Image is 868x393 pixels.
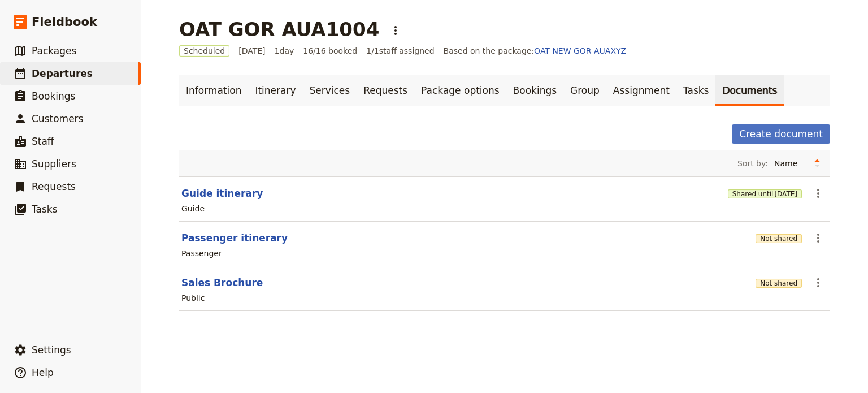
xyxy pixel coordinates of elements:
[606,75,676,106] a: Assignment
[769,155,809,172] select: Sort by:
[444,45,627,57] span: Based on the package:
[181,231,288,245] button: Passenger itinerary
[809,184,828,203] button: Actions
[756,234,802,243] button: Not shared
[32,113,83,124] span: Customers
[32,90,75,102] span: Bookings
[386,21,405,40] button: Actions
[275,45,294,57] span: 1 day
[676,75,716,106] a: Tasks
[32,45,76,57] span: Packages
[715,75,784,106] a: Documents
[32,181,76,192] span: Requests
[534,46,626,55] a: OAT NEW GOR AUAXYZ
[414,75,506,106] a: Package options
[809,273,828,292] button: Actions
[737,158,768,169] span: Sort by:
[756,279,802,288] button: Not shared
[32,14,97,31] span: Fieldbook
[181,292,205,304] div: Public
[366,45,434,57] span: 1 / 1 staff assigned
[357,75,414,106] a: Requests
[506,75,563,106] a: Bookings
[181,187,263,200] button: Guide itinerary
[32,367,54,378] span: Help
[303,45,357,57] span: 16/16 booked
[181,248,222,259] div: Passenger
[181,203,205,214] div: Guide
[32,68,93,79] span: Departures
[32,158,76,170] span: Suppliers
[32,344,71,356] span: Settings
[303,75,357,106] a: Services
[563,75,606,106] a: Group
[732,124,830,144] button: Create document
[32,136,54,147] span: Staff
[248,75,302,106] a: Itinerary
[728,189,802,198] button: Shared until[DATE]
[238,45,265,57] span: [DATE]
[774,189,797,198] span: [DATE]
[809,155,826,172] button: Change sort direction
[809,228,828,248] button: Actions
[179,45,229,57] span: Scheduled
[179,75,248,106] a: Information
[181,276,263,290] button: Sales Brochure
[179,18,379,41] h1: OAT GOR AUA1004
[32,204,58,215] span: Tasks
